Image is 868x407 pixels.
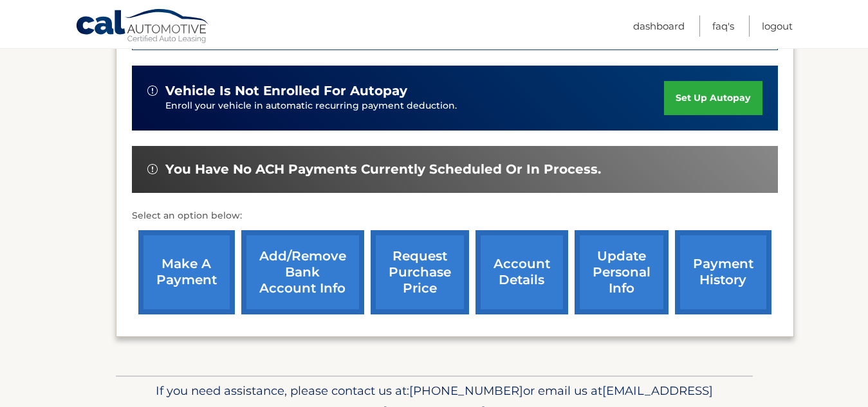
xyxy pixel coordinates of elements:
a: FAQ's [712,15,734,37]
img: alert-white.svg [147,86,158,96]
span: [PHONE_NUMBER] [409,383,523,398]
span: vehicle is not enrolled for autopay [165,83,407,99]
a: Cal Automotive [75,8,210,46]
img: alert-white.svg [147,164,158,174]
p: Select an option below: [132,208,778,224]
a: make a payment [138,230,235,314]
p: Enroll your vehicle in automatic recurring payment deduction. [165,99,665,113]
a: account details [476,230,568,314]
a: Dashboard [633,15,685,37]
a: set up autopay [664,81,762,115]
a: payment history [675,230,771,314]
a: request purchase price [371,230,469,314]
a: Add/Remove bank account info [241,230,364,314]
a: update personal info [575,230,669,314]
a: Logout [762,15,793,37]
span: You have no ACH payments currently scheduled or in process. [165,161,601,177]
